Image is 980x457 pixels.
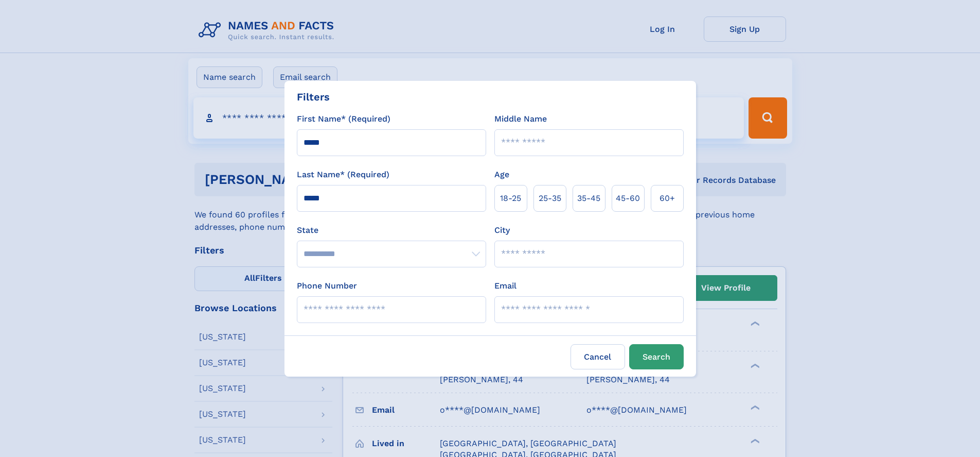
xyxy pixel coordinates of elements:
[500,192,521,205] span: 18‑25
[297,224,486,236] label: State
[494,224,510,236] label: City
[297,113,390,125] label: First Name* (Required)
[629,344,684,369] button: Search
[297,280,357,292] label: Phone Number
[494,113,547,125] label: Middle Name
[297,89,330,105] div: Filters
[494,280,516,292] label: Email
[577,192,600,205] span: 35‑45
[660,192,675,205] span: 60+
[616,192,640,205] span: 45‑60
[539,192,561,205] span: 25‑35
[297,168,389,181] label: Last Name* (Required)
[571,344,625,369] label: Cancel
[494,168,509,181] label: Age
